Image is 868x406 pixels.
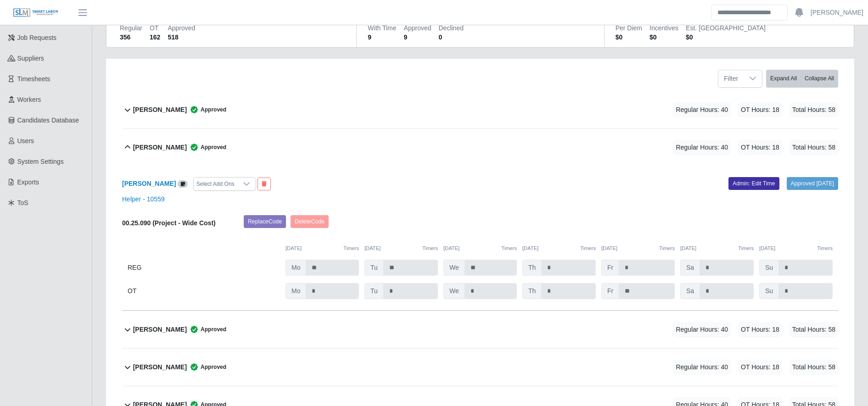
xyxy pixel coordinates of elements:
[122,91,838,128] button: [PERSON_NAME] Approved Regular Hours: 40 OT Hours: 18 Total Hours: 58
[790,360,838,375] span: Total Hours: 58
[801,70,838,88] button: Collapse All
[686,23,766,33] dt: Est. [GEOGRAPHIC_DATA]
[122,195,165,203] a: Helper - 10559
[364,283,384,299] span: Tu
[17,55,44,62] span: Suppliers
[601,283,619,299] span: Fr
[443,245,517,252] div: [DATE]
[128,260,280,276] div: REG
[17,137,34,145] span: Users
[120,33,142,42] dd: 356
[133,325,187,334] b: [PERSON_NAME]
[17,158,64,165] span: System Settings
[122,349,838,386] button: [PERSON_NAME] Approved Regular Hours: 40 OT Hours: 18 Total Hours: 58
[150,33,160,42] dd: 162
[133,143,187,152] b: [PERSON_NAME]
[680,283,700,299] span: Sa
[17,96,41,103] span: Workers
[122,129,838,166] button: [PERSON_NAME] Approved Regular Hours: 40 OT Hours: 18 Total Hours: 58
[673,322,731,337] span: Regular Hours: 40
[187,325,226,334] span: Approved
[522,260,542,276] span: Th
[759,283,779,299] span: Su
[718,70,744,87] span: Filter
[291,215,329,228] button: DeleteCode
[343,245,359,252] button: Timers
[601,260,619,276] span: Fr
[17,117,79,124] span: Candidates Database
[364,260,384,276] span: Tu
[728,177,779,190] a: Admin: Edit Time
[673,140,731,155] span: Regular Hours: 40
[711,5,788,21] input: Search
[580,245,596,252] button: Timers
[122,219,216,227] b: 00.25.090 (Project - Wide Cost)
[738,322,782,337] span: OT Hours: 18
[759,260,779,276] span: Su
[187,105,226,114] span: Approved
[522,245,596,252] div: [DATE]
[439,33,464,42] dd: 0
[133,105,187,115] b: [PERSON_NAME]
[286,260,306,276] span: Mo
[120,23,142,33] dt: Regular
[766,70,838,88] div: bulk actions
[787,177,838,190] a: Approved [DATE]
[122,311,838,348] button: [PERSON_NAME] Approved Regular Hours: 40 OT Hours: 18 Total Hours: 58
[258,178,271,190] button: End Worker & Remove from the Timesheet
[244,215,286,228] button: ReplaceCode
[150,23,160,33] dt: OT
[650,23,678,33] dt: Incentives
[616,23,642,33] dt: Per Diem
[178,180,188,187] a: View/Edit Notes
[128,283,280,299] div: OT
[766,70,801,88] button: Expand All
[650,33,678,42] dd: $0
[168,23,195,33] dt: Approved
[17,178,39,186] span: Exports
[673,102,731,117] span: Regular Hours: 40
[194,178,237,190] div: Select Add Ons
[811,8,863,17] a: [PERSON_NAME]
[187,143,226,152] span: Approved
[286,283,306,299] span: Mo
[759,245,833,252] div: [DATE]
[368,33,396,42] dd: 9
[686,33,766,42] dd: $0
[404,33,431,42] dd: 9
[187,362,226,372] span: Approved
[738,102,782,117] span: OT Hours: 18
[738,140,782,155] span: OT Hours: 18
[443,260,465,276] span: We
[168,33,195,42] dd: 518
[738,245,754,252] button: Timers
[616,33,642,42] dd: $0
[422,245,438,252] button: Timers
[817,245,833,252] button: Timers
[443,283,465,299] span: We
[790,322,838,337] span: Total Hours: 58
[659,245,675,252] button: Timers
[439,23,464,33] dt: Declined
[738,360,782,375] span: OT Hours: 18
[364,245,438,252] div: [DATE]
[501,245,517,252] button: Timers
[133,362,187,372] b: [PERSON_NAME]
[790,102,838,117] span: Total Hours: 58
[17,199,28,206] span: ToS
[286,245,359,252] div: [DATE]
[673,360,731,375] span: Regular Hours: 40
[522,283,542,299] span: Th
[680,260,700,276] span: Sa
[13,8,59,18] img: SLM Logo
[404,23,431,33] dt: Approved
[17,75,50,83] span: Timesheets
[601,245,675,252] div: [DATE]
[17,34,57,41] span: Job Requests
[790,140,838,155] span: Total Hours: 58
[680,245,754,252] div: [DATE]
[368,23,396,33] dt: With Time
[122,180,176,187] a: [PERSON_NAME]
